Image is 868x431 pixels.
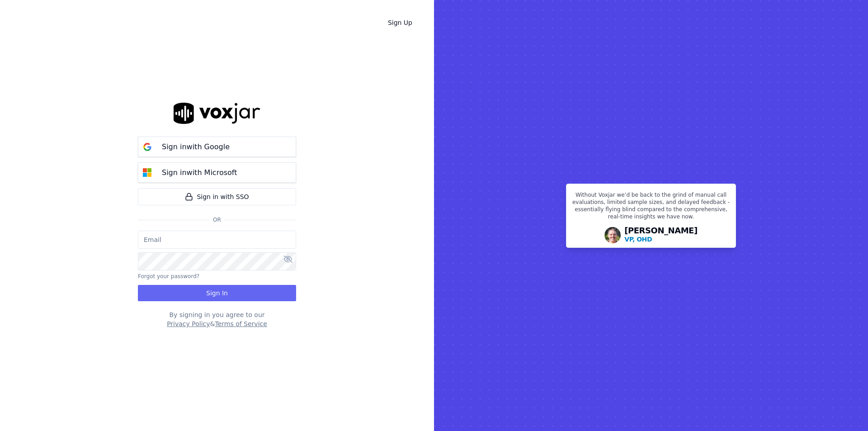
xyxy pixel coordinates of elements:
[174,103,260,124] img: logo
[572,191,730,224] p: Without Voxjar we’d be back to the grind of manual call evaluations, limited sample sizes, and de...
[138,285,296,301] button: Sign In
[209,216,225,223] span: Or
[138,164,156,182] img: microsoft Sign in button
[138,137,296,157] button: Sign inwith Google
[138,162,296,183] button: Sign inwith Microsoft
[624,227,698,244] div: [PERSON_NAME]
[604,227,621,243] img: Avatar
[138,138,156,156] img: google Sign in button
[215,319,267,328] button: Terms of Service
[138,310,296,328] div: By signing in you agree to our &
[138,231,296,249] input: Email
[167,319,210,328] button: Privacy Policy
[138,273,199,280] button: Forgot your password?
[162,167,237,178] p: Sign in with Microsoft
[138,188,296,205] a: Sign in with SSO
[624,235,652,244] p: VP, OHD
[162,142,230,152] p: Sign in with Google
[381,14,420,31] a: Sign Up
